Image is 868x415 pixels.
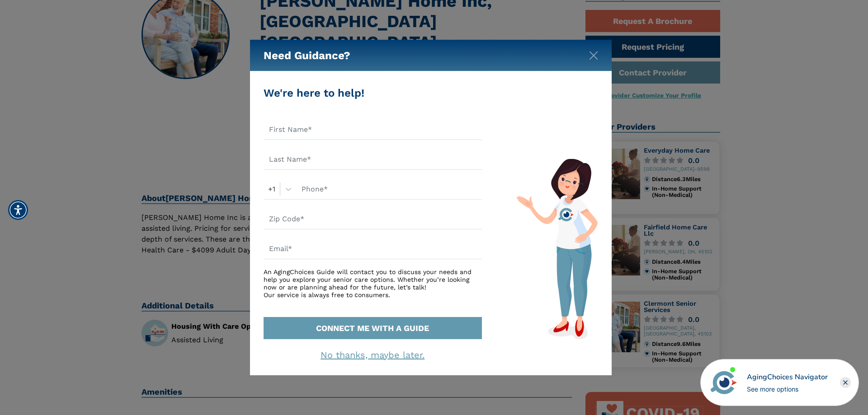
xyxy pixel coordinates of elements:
h5: Need Guidance? [264,40,350,71]
input: Email* [264,238,482,259]
button: CONNECT ME WITH A GUIDE [264,317,482,339]
div: See more options [747,384,828,394]
button: Close [589,49,598,58]
div: An AgingChoices Guide will contact you to discuss your needs and help you explore your senior car... [264,268,482,298]
img: avatar [708,367,739,398]
div: Close [840,377,851,388]
img: match-guide-form.svg [516,159,598,339]
input: Last Name* [264,149,482,170]
input: Zip Code* [264,209,482,229]
input: First Name* [264,119,482,140]
div: Accessibility Menu [8,200,28,220]
a: No thanks, maybe later. [321,350,425,360]
input: Phone* [296,179,482,200]
div: AgingChoices Navigator [747,372,828,382]
img: modal-close.svg [589,51,598,60]
div: We're here to help! [264,85,482,101]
